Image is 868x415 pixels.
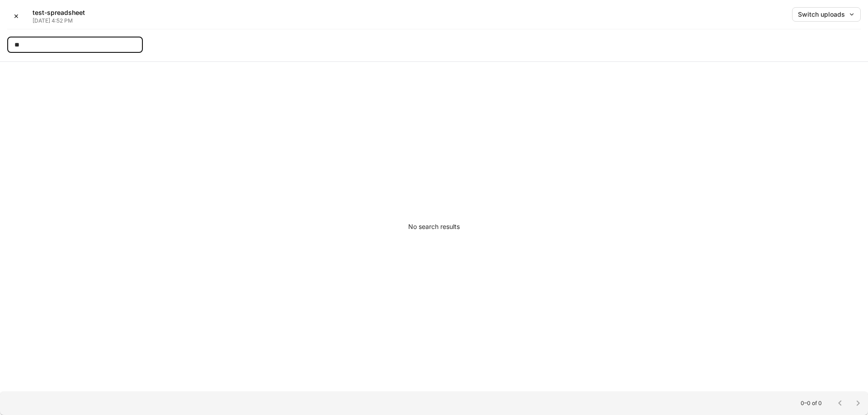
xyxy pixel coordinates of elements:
div: Switch uploads [798,11,855,18]
div: ✕ [14,13,19,19]
button: Switch uploads [792,7,861,22]
h5: test-spreadsheet [33,8,85,17]
p: 0–0 of 0 [801,400,822,407]
p: [DATE] 4:52 PM [33,17,85,24]
button: ✕ [7,7,25,25]
div: No search results [408,222,460,231]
